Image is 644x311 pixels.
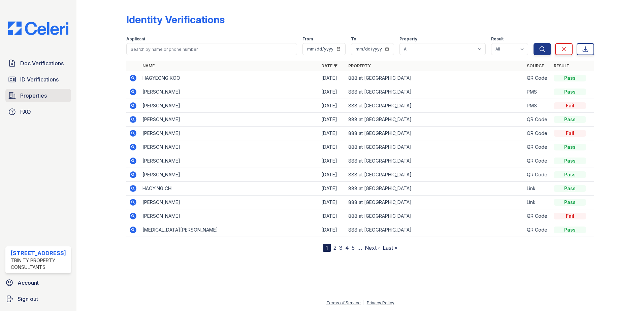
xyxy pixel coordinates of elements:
[554,116,586,123] div: Pass
[140,209,319,223] td: [PERSON_NAME]
[524,182,551,196] td: Link
[140,85,319,99] td: [PERSON_NAME]
[352,244,355,251] a: 5
[399,36,417,42] label: Property
[554,185,586,192] div: Pass
[554,89,586,95] div: Pass
[333,244,336,251] a: 2
[20,59,64,67] span: Doc Verifications
[319,113,346,127] td: [DATE]
[5,57,71,70] a: Doc Verifications
[140,168,319,182] td: [PERSON_NAME]
[346,113,524,127] td: 888 at [GEOGRAPHIC_DATA]
[3,292,74,306] a: Sign out
[524,196,551,209] td: Link
[345,244,349,251] a: 4
[319,99,346,113] td: [DATE]
[20,92,47,100] span: Properties
[140,196,319,209] td: [PERSON_NAME]
[383,244,397,251] a: Last »
[140,140,319,154] td: [PERSON_NAME]
[554,171,586,178] div: Pass
[5,73,71,86] a: ID Verifications
[524,209,551,223] td: QR Code
[554,130,586,137] div: Fail
[319,127,346,140] td: [DATE]
[554,102,586,109] div: Fail
[140,182,319,196] td: HAOYING CHI
[346,71,524,85] td: 888 at [GEOGRAPHIC_DATA]
[18,295,38,303] span: Sign out
[319,196,346,209] td: [DATE]
[302,36,313,42] label: From
[346,99,524,113] td: 888 at [GEOGRAPHIC_DATA]
[346,140,524,154] td: 888 at [GEOGRAPHIC_DATA]
[363,300,364,305] div: |
[346,154,524,168] td: 888 at [GEOGRAPHIC_DATA]
[5,105,71,118] a: FAQ
[18,279,39,287] span: Account
[319,154,346,168] td: [DATE]
[319,209,346,223] td: [DATE]
[351,36,356,42] label: To
[140,127,319,140] td: [PERSON_NAME]
[346,182,524,196] td: 888 at [GEOGRAPHIC_DATA]
[126,43,297,55] input: Search by name or phone number
[524,85,551,99] td: PMS
[11,257,68,271] div: Trinity Property Consultants
[524,99,551,113] td: PMS
[524,71,551,85] td: QR Code
[491,36,504,42] label: Result
[524,127,551,140] td: QR Code
[367,300,394,305] a: Privacy Policy
[357,244,362,252] span: …
[140,71,319,85] td: HAGYEONG KOO
[346,209,524,223] td: 888 at [GEOGRAPHIC_DATA]
[554,144,586,150] div: Pass
[3,22,74,35] img: CE_Logo_Blue-a8612792a0a2168367f1c8372b55b34899dd931a85d93a1a3d3e32e68fde9ad4.png
[524,113,551,127] td: QR Code
[554,213,586,219] div: Fail
[126,13,225,26] div: Identity Verifications
[346,85,524,99] td: 888 at [GEOGRAPHIC_DATA]
[126,36,145,42] label: Applicant
[319,182,346,196] td: [DATE]
[346,223,524,237] td: 888 at [GEOGRAPHIC_DATA]
[524,140,551,154] td: QR Code
[11,249,68,257] div: [STREET_ADDRESS]
[554,75,586,81] div: Pass
[346,196,524,209] td: 888 at [GEOGRAPHIC_DATA]
[527,63,544,68] a: Source
[524,223,551,237] td: QR Code
[524,154,551,168] td: QR Code
[319,140,346,154] td: [DATE]
[20,108,31,116] span: FAQ
[321,63,337,68] a: Date ▼
[365,244,380,251] a: Next ›
[554,158,586,164] div: Pass
[140,223,319,237] td: [MEDICAL_DATA][PERSON_NAME]
[319,223,346,237] td: [DATE]
[346,168,524,182] td: 888 at [GEOGRAPHIC_DATA]
[554,227,586,233] div: Pass
[554,199,586,206] div: Pass
[3,276,74,289] a: Account
[323,244,331,252] div: 1
[554,63,570,68] a: Result
[319,168,346,182] td: [DATE]
[319,71,346,85] td: [DATE]
[142,63,155,68] a: Name
[319,85,346,99] td: [DATE]
[140,154,319,168] td: [PERSON_NAME]
[5,89,71,102] a: Properties
[339,244,343,251] a: 3
[20,75,59,83] span: ID Verifications
[140,113,319,127] td: [PERSON_NAME]
[326,300,361,305] a: Terms of Service
[346,127,524,140] td: 888 at [GEOGRAPHIC_DATA]
[524,168,551,182] td: QR Code
[348,63,371,68] a: Property
[140,99,319,113] td: [PERSON_NAME]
